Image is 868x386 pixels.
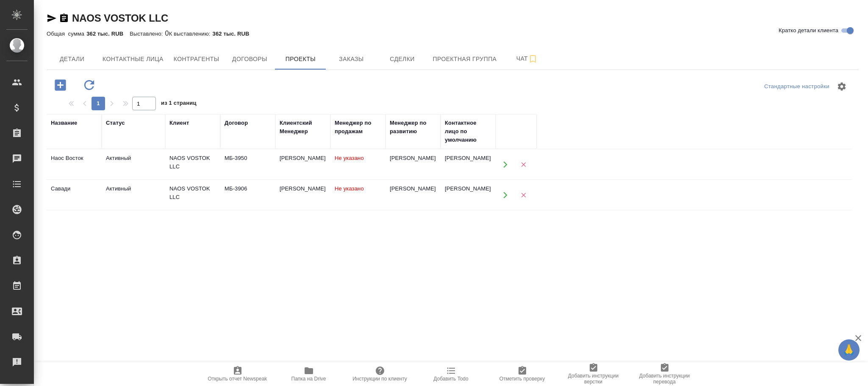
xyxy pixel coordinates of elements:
[225,154,271,162] div: МБ-3950
[51,185,97,193] div: Савади
[335,185,364,192] span: Не указано
[174,54,219,64] span: Контрагенты
[225,185,271,193] div: МБ-3906
[779,26,838,35] span: Кратко детали клиента
[78,76,101,94] button: Обновить данные
[515,156,532,173] button: Удалить
[433,54,496,64] span: Проектная группа
[213,31,256,37] p: 362 тыс. RUB
[335,155,364,161] span: Не указано
[487,362,558,386] button: Отметить проверку
[390,185,436,193] div: [PERSON_NAME]
[273,362,344,386] button: Папка на Drive
[169,185,216,201] div: NAOS VOSTOK LLC
[445,185,491,193] div: [PERSON_NAME]
[558,362,629,386] button: Добавить инструкции верстки
[842,341,856,359] span: 🙏
[390,154,436,162] div: [PERSON_NAME]
[130,31,165,37] p: Выставлено:
[528,54,538,64] svg: Подписаться
[515,186,532,204] button: Удалить
[106,185,161,193] div: Активный
[335,119,381,136] div: Менеджер по продажам
[51,119,77,127] div: Название
[331,54,372,64] span: Заказы
[208,376,267,382] span: Открыть отчет Newspeak
[49,76,72,94] button: Добавить проект
[832,76,852,97] span: Настроить таблицу
[52,54,92,64] span: Детали
[103,54,164,64] span: Контактные лица
[496,156,514,173] button: Открыть
[390,119,436,136] div: Менеджер по развитию
[47,28,859,39] div: 0
[225,119,248,127] div: Договор
[629,362,700,386] button: Добавить инструкции перевода
[433,376,468,382] span: Добавить Todo
[106,154,161,162] div: Активный
[229,54,270,64] span: Договоры
[161,98,197,110] span: из 1 страниц
[72,12,168,24] a: NAOS VOSTOK LLC
[47,31,86,37] p: Общая сумма
[106,119,125,127] div: Статус
[86,31,130,37] p: 362 тыс. RUB
[507,53,547,64] span: Чат
[51,154,97,162] div: Наос Восток
[169,31,213,37] p: К выставлению:
[496,186,514,204] button: Открыть
[280,185,326,193] div: [PERSON_NAME]
[59,13,69,23] button: Скопировать ссылку
[563,373,624,385] span: Добавить инструкции верстки
[382,54,422,64] span: Сделки
[445,154,491,162] div: [PERSON_NAME]
[169,119,189,127] div: Клиент
[280,54,321,64] span: Проекты
[445,119,491,144] div: Контактное лицо по умолчанию
[202,362,273,386] button: Открыть отчет Newspeak
[280,119,326,136] div: Клиентский Менеджер
[499,376,545,382] span: Отметить проверку
[634,373,695,385] span: Добавить инструкции перевода
[280,154,326,162] div: [PERSON_NAME]
[47,13,57,23] button: Скопировать ссылку для ЯМессенджера
[416,362,487,386] button: Добавить Todo
[344,362,416,386] button: Инструкции по клиенту
[352,376,407,382] span: Инструкции по клиенту
[291,376,326,382] span: Папка на Drive
[169,154,216,171] div: NAOS VOSTOK LLC
[762,80,832,93] div: split button
[838,339,860,361] button: 🙏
